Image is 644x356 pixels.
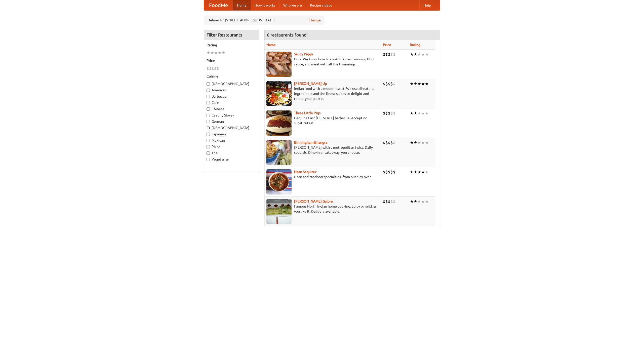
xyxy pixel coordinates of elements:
[207,157,256,162] label: Vegetarian
[207,89,210,92] input: American
[207,74,256,79] h5: Cuisine
[410,199,414,204] li: ★
[393,169,395,175] li: $
[417,81,421,87] li: ★
[210,50,214,56] li: ★
[410,140,414,145] li: ★
[207,138,256,143] label: Mexican
[383,199,385,204] li: $
[393,81,395,87] li: $
[207,43,256,48] h5: Rating
[421,110,425,116] li: ★
[414,140,417,145] li: ★
[425,169,429,175] li: ★
[388,110,390,116] li: $
[417,140,421,145] li: ★
[414,199,417,204] li: ★
[218,50,222,56] li: ★
[390,199,393,204] li: $
[388,199,390,204] li: $
[294,111,320,115] a: Three Little Pigs
[251,0,279,10] a: How it works
[266,86,379,101] p: Indian food with a modern twist. We use all-natural ingredients and the finest spices to delight ...
[383,43,391,47] a: Price
[294,140,327,144] a: Birmingham Bhangra
[425,110,429,116] li: ★
[385,140,388,145] li: $
[207,158,210,161] input: Vegetarian
[410,81,414,87] li: ★
[388,81,390,87] li: $
[294,52,313,56] a: Saucy Piggy
[212,66,214,71] li: $
[419,0,435,10] a: Help
[207,106,256,111] label: Chinese
[410,43,420,47] a: Rating
[421,169,425,175] li: ★
[207,50,210,56] li: ★
[266,57,379,67] p: Pork. We know how to cook it. Award-winning BBQ sauce, and meat with all the trimmings.
[390,81,393,87] li: $
[266,52,292,77] img: saucy.jpg
[207,114,210,117] input: Czech / Slovak
[383,81,385,87] li: $
[207,113,256,118] label: Czech / Slovak
[417,52,421,57] li: ★
[207,144,256,149] label: Pizza
[207,120,210,123] input: German
[410,169,414,175] li: ★
[207,119,256,124] label: German
[388,140,390,145] li: $
[417,199,421,204] li: ★
[383,52,385,57] li: $
[279,0,306,10] a: Who we are
[393,52,395,57] li: $
[425,140,429,145] li: ★
[410,52,414,57] li: ★
[266,145,379,155] p: [PERSON_NAME] with a metropolitan twist. Daily specials. Dine-in or takeaway, you choose.
[385,110,388,116] li: $
[425,52,429,57] li: ★
[294,82,327,86] a: [PERSON_NAME] Up
[233,0,251,10] a: Home
[385,169,388,175] li: $
[383,110,385,116] li: $
[294,199,333,203] b: [PERSON_NAME] Galore
[383,169,385,175] li: $
[414,110,417,116] li: ★
[207,133,210,136] input: Japanese
[207,100,256,105] label: Cafe
[385,52,388,57] li: $
[393,199,395,204] li: $
[207,58,256,63] h5: Price
[266,81,292,106] img: curryup.jpg
[207,125,256,130] label: [DEMOGRAPHIC_DATA]
[425,81,429,87] li: ★
[393,110,395,116] li: $
[207,145,210,148] input: Pizza
[207,94,256,99] label: Barbecue
[217,66,219,71] li: $
[266,110,292,136] img: littlepigs.jpg
[204,0,233,10] a: FoodMe
[207,150,256,155] label: Thai
[421,52,425,57] li: ★
[390,110,393,116] li: $
[383,140,385,145] li: $
[209,66,212,71] li: $
[414,52,417,57] li: ★
[414,81,417,87] li: ★
[207,88,256,93] label: American
[207,82,210,86] input: [DEMOGRAPHIC_DATA]
[390,169,393,175] li: $
[388,52,390,57] li: $
[207,132,256,137] label: Japanese
[410,110,414,116] li: ★
[214,50,218,56] li: ★
[417,110,421,116] li: ★
[385,199,388,204] li: $
[421,199,425,204] li: ★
